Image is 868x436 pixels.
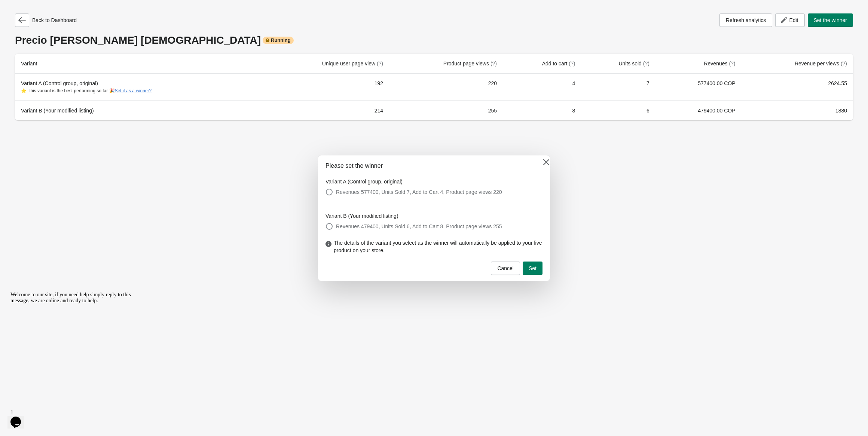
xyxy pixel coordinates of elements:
[336,223,502,230] span: Revenues 479400, Units Sold 6, Add to Cart 8, Product page views 255
[336,188,502,196] span: Revenues 577400, Units Sold 7, Add to Cart 4, Product page views 220
[523,262,542,275] button: Set
[3,3,138,15] div: Welcome to our site, if you need help simply reply to this message, we are online and ready to help.
[325,178,403,185] legend: Variant A (Control group, original)
[491,262,520,275] button: Cancel
[318,239,550,262] div: The details of the variant you select as the winner will automatically be applied to your live pr...
[7,406,31,429] iframe: chat widget
[7,289,142,402] iframe: chat widget
[325,212,398,220] legend: Variant B (Your modified listing)
[497,265,514,271] span: Cancel
[3,3,123,15] span: Welcome to our site, if you need help simply reply to this message, we are online and ready to help.
[529,265,537,271] span: Set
